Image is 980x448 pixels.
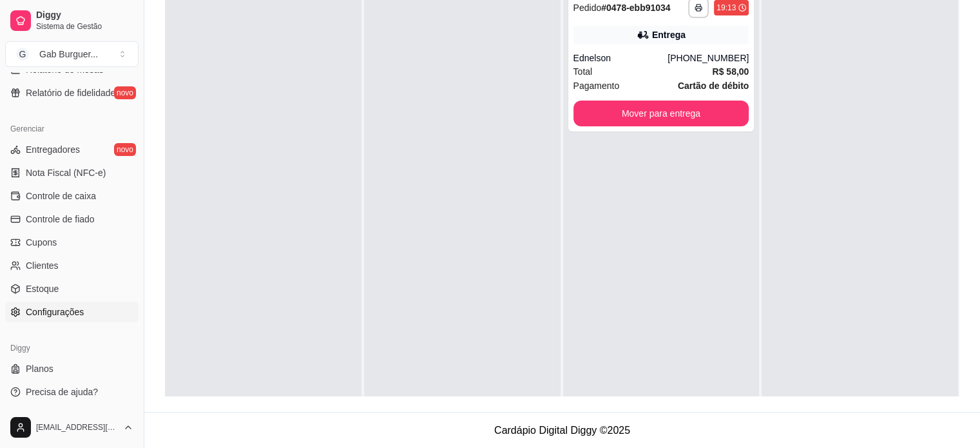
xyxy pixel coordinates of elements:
span: Relatório de fidelidade [26,86,115,99]
a: Precisa de ajuda? [5,382,139,402]
span: Configurações [26,306,84,318]
div: Ednelson [573,52,668,64]
a: Estoque [5,278,139,299]
a: Controle de caixa [5,186,139,206]
span: Planos [26,362,53,375]
button: Select a team [5,41,139,67]
a: Planos [5,358,139,379]
span: Pagamento [573,79,620,93]
div: Entrega [652,28,686,41]
span: Precisa de ajuda? [26,385,98,398]
div: Gerenciar [5,119,139,139]
a: Configurações [5,302,139,322]
strong: Cartão de débito [678,81,749,91]
span: G [16,48,29,61]
span: Total [573,64,593,79]
div: 19:13 [716,3,736,13]
div: Gab Burguer ... [39,48,98,61]
a: Relatório de fidelidadenovo [5,83,139,103]
strong: # 0478-ebb91034 [601,3,670,13]
button: [EMAIL_ADDRESS][DOMAIN_NAME] [5,412,139,443]
span: Pedido [573,3,602,13]
a: Clientes [5,255,139,276]
a: DiggySistema de Gestão [5,5,139,36]
div: [PHONE_NUMBER] [668,52,749,64]
button: Mover para entrega [573,101,749,126]
a: Nota Fiscal (NFC-e) [5,162,139,183]
a: Cupons [5,232,139,253]
span: Entregadores [26,143,80,156]
strong: R$ 58,00 [712,66,749,77]
a: Entregadoresnovo [5,139,139,160]
span: Cupons [26,236,57,249]
div: Diggy [5,338,139,358]
span: Clientes [26,259,59,272]
span: Diggy [36,10,133,21]
span: Estoque [26,282,59,295]
span: Controle de caixa [26,190,96,202]
span: Sistema de Gestão [36,21,133,32]
a: Controle de fiado [5,209,139,229]
span: [EMAIL_ADDRESS][DOMAIN_NAME] [36,422,118,433]
span: Nota Fiscal (NFC-e) [26,166,106,179]
span: Controle de fiado [26,213,95,226]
